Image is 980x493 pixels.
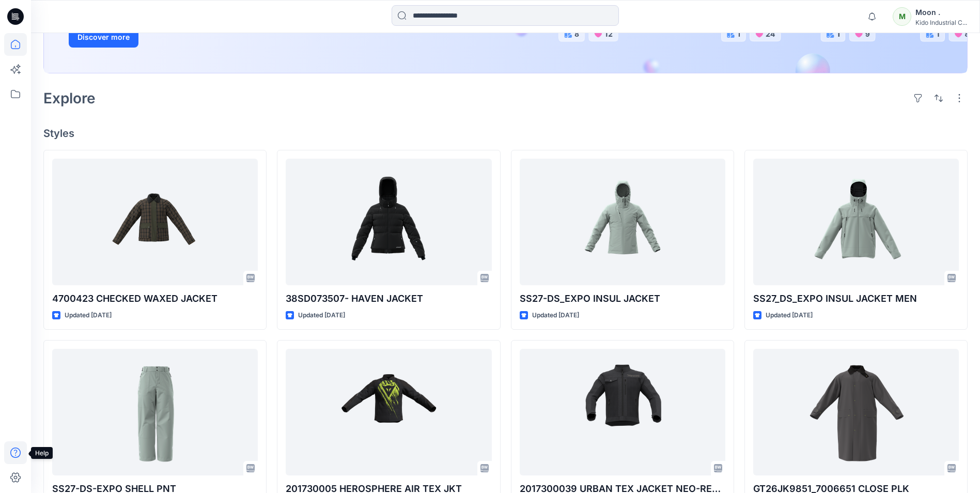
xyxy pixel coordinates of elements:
[753,349,959,475] a: GT26JK9851_7006651 CLOSE PLK
[298,310,345,321] p: Updated [DATE]
[69,27,138,48] button: Discover more
[893,7,911,26] div: M
[43,90,96,106] h2: Explore
[52,349,258,475] a: SS27-DS-EXPO SHELL PNT
[52,159,258,285] a: 4700423 CHECKED WAXED JACKET
[520,159,725,285] a: SS27-DS_EXPO INSUL JACKET
[753,291,959,306] p: SS27_DS_EXPO INSUL JACKET MEN
[753,159,959,285] a: SS27_DS_EXPO INSUL JACKET MEN
[520,291,725,306] p: SS27-DS_EXPO INSUL JACKET
[286,291,491,306] p: 38SD073507- HAVEN JACKET
[532,310,579,321] p: Updated [DATE]
[65,310,112,321] p: Updated [DATE]
[286,159,491,285] a: 38SD073507- HAVEN JACKET
[766,310,813,321] p: Updated [DATE]
[69,27,301,48] a: Discover more
[286,349,491,475] a: 201730005 HEROSPHERE AIR TEX JKT
[915,6,967,19] div: Moon .
[915,19,967,26] div: Kido Industrial C...
[520,349,725,475] a: 2017300039 URBAN TEX JACKET NEO-RETRO INSERTI PELLE
[43,127,968,140] h4: Styles
[52,291,258,306] p: 4700423 CHECKED WAXED JACKET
